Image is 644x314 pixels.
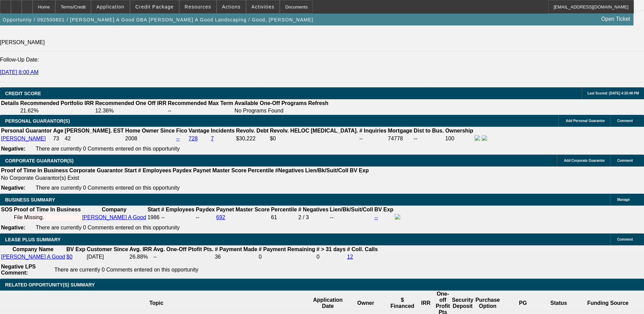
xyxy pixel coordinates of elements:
[54,267,198,273] span: There are currently 0 Comments entered on this opportunity
[53,135,63,142] td: 73
[475,135,480,141] img: facebook-icon.png
[1,185,25,191] b: Negative:
[1,175,372,181] td: No Corporate Guarantor(s) Exist
[566,119,605,123] span: Add Personal Guarantor
[5,282,95,287] span: RELATED OPPORTUNITY(S) SUMMARY
[599,13,633,25] a: Open Ticket
[271,214,297,221] div: 61
[236,128,269,134] b: Revolv. Debt
[125,128,175,134] b: Home Owner Since
[374,214,378,220] a: --
[87,254,129,260] td: [DATE]
[587,91,639,95] span: Last Scored: [DATE] 4:20:48 PM
[67,254,73,260] a: $0
[95,100,167,107] th: Recommended One Off IRR
[1,100,19,107] th: Details
[246,0,280,13] button: Activities
[82,214,146,220] a: [PERSON_NAME] A Good
[153,254,214,260] td: --
[413,135,444,142] td: --
[91,0,129,13] button: Application
[445,135,474,142] td: 100
[5,197,55,203] span: BUSINESS SUMMARY
[374,207,393,212] b: BV Exp
[211,136,214,141] a: 7
[161,214,165,220] span: --
[347,246,378,252] b: # Coll. Calls
[259,246,315,252] b: # Payment Remaining
[95,107,167,114] td: 12.36%
[216,214,225,220] a: 692
[388,135,413,142] td: 74778
[161,207,195,212] b: # Employees
[130,0,179,13] button: Credit Package
[248,168,274,173] b: Percentile
[308,100,329,107] th: Refresh
[395,214,400,220] img: facebook-icon.png
[102,207,127,212] b: Company
[5,237,61,242] span: LEASE PLUS SUMMARY
[298,207,329,212] b: # Negatives
[1,136,46,141] a: [PERSON_NAME]
[124,168,136,173] b: Start
[234,100,307,107] th: Available One-Off Programs
[330,214,373,221] td: --
[147,214,160,221] td: 1986
[5,118,70,124] span: PERSONAL GUARANTOR(S)
[270,128,358,134] b: Revolv. HELOC [MEDICAL_DATA].
[36,185,180,191] span: There are currently 0 Comments entered on this opportunity
[96,4,124,10] span: Application
[20,100,94,107] th: Recommended Portfolio IRR
[138,168,171,173] b: # Employees
[176,128,187,134] b: Fico
[36,225,180,230] span: There are currently 0 Comments entered on this opportunity
[350,168,369,173] b: BV Exp
[196,207,215,212] b: Paydex
[20,107,94,114] td: 21.62%
[234,107,307,114] td: No Programs Found
[65,135,124,142] td: 42
[189,136,198,141] a: 728
[5,91,41,96] span: CREDIT SCORE
[617,238,633,241] span: Comment
[270,135,358,142] td: $0
[388,128,412,134] b: Mortgage
[445,128,473,134] b: Ownership
[359,135,387,142] td: --
[330,207,373,212] b: Lien/Bk/Suit/Coll
[193,168,246,173] b: Paynet Master Score
[67,246,86,252] b: BV Exp
[1,264,36,276] b: Negative LPS Comment:
[129,246,152,252] b: Avg. IRR
[1,146,25,152] b: Negative:
[271,207,297,212] b: Percentile
[482,135,487,141] img: linkedin-icon.png
[215,246,257,252] b: # Payment Made
[135,4,174,10] span: Credit Package
[87,246,128,252] b: Customer Since
[167,100,234,107] th: Recommended Max Term
[180,0,216,13] button: Resources
[189,128,209,134] b: Vantage
[617,159,633,162] span: Comment
[252,4,275,10] span: Activities
[65,128,124,134] b: [PERSON_NAME]. EST
[564,159,605,162] span: Add Corporate Guarantor
[215,254,258,260] td: 36
[14,214,81,221] div: File Missing.
[3,17,313,22] span: Opportunity / 092500601 / [PERSON_NAME] A Good DBA [PERSON_NAME] A Good Landscaping / Good, [PERS...
[216,207,270,212] b: Paynet Master Score
[5,158,74,163] span: CORPORATE GUARANTOR(S)
[1,225,25,230] b: Negative:
[617,119,633,123] span: Comment
[347,254,353,260] a: 12
[1,254,65,260] a: [PERSON_NAME] A Good
[167,107,234,114] td: --
[359,128,386,134] b: # Inquiries
[414,128,444,134] b: Dist to Bus.
[298,214,329,221] div: 2 / 3
[185,4,211,10] span: Resources
[13,246,54,252] b: Company Name
[222,4,241,10] span: Actions
[1,167,68,174] th: Proof of Time In Business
